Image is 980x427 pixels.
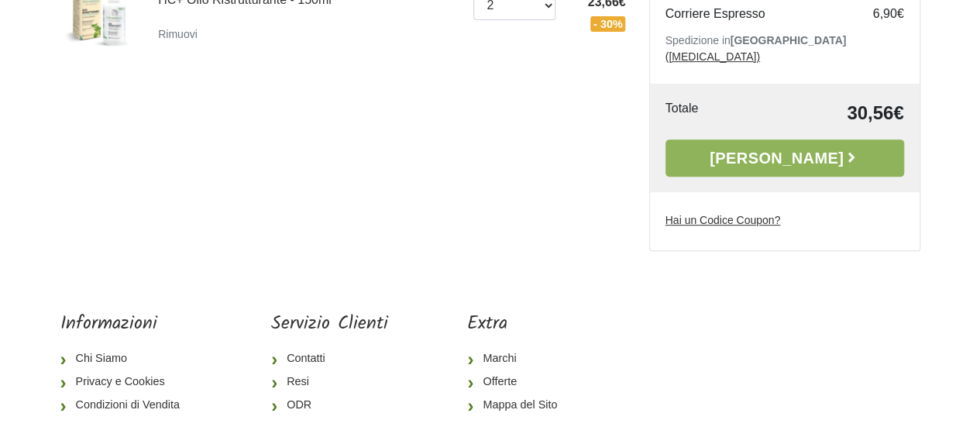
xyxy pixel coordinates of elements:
a: Marchi [467,347,569,370]
span: - 30% [590,16,626,32]
p: Spedizione in [665,33,904,65]
u: Hai un Codice Coupon? [665,214,781,226]
a: Chi Siamo [60,347,192,370]
td: Totale [665,99,753,127]
td: 6,90€ [842,2,904,26]
td: Corriere Espresso [665,2,842,26]
label: Hai un Codice Coupon? [665,212,781,229]
a: Rimuovi [158,24,204,43]
a: Resi [271,370,388,394]
h5: Extra [467,313,569,336]
td: 30,56€ [753,99,904,127]
a: [PERSON_NAME] [665,139,904,177]
a: Offerte [467,370,569,394]
a: Contatti [271,347,388,370]
a: ([MEDICAL_DATA]) [665,50,760,63]
a: Privacy e Cookies [60,370,192,394]
a: Mappa del Sito [467,394,569,417]
h5: Servizio Clienti [271,313,388,336]
a: Condizioni di Vendita [60,394,192,417]
a: ODR [271,394,388,417]
small: Rimuovi [158,28,198,40]
h5: Informazioni [60,313,192,336]
b: [GEOGRAPHIC_DATA] [731,34,847,46]
iframe: fb:page Facebook Social Plugin [648,313,920,367]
